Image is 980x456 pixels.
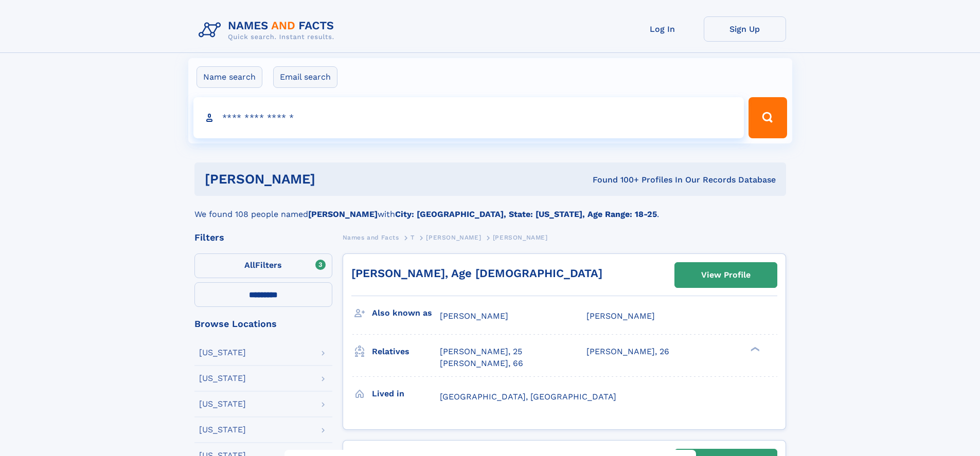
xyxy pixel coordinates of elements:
[194,16,343,44] img: Logo Names and Facts
[194,319,332,329] div: Browse Locations
[199,400,246,408] div: [US_STATE]
[586,311,655,321] span: [PERSON_NAME]
[426,231,481,244] a: [PERSON_NAME]
[199,426,246,434] div: [US_STATE]
[395,209,657,219] b: City: [GEOGRAPHIC_DATA], State: [US_STATE], Age Range: 18-25
[194,196,786,221] div: We found 108 people named with .
[454,174,776,186] div: Found 100+ Profiles In Our Records Database
[493,234,548,241] span: [PERSON_NAME]
[351,267,602,280] a: [PERSON_NAME], Age [DEMOGRAPHIC_DATA]
[440,311,508,321] span: [PERSON_NAME]
[411,234,415,241] span: T
[372,304,440,322] h3: Also known as
[194,233,332,242] div: Filters
[193,97,744,138] input: search input
[194,253,332,278] label: Filters
[704,16,786,42] a: Sign Up
[411,231,415,244] a: T
[701,263,751,287] div: View Profile
[748,346,760,353] div: ❯
[440,346,522,357] a: [PERSON_NAME], 25
[440,392,616,402] span: [GEOGRAPHIC_DATA], [GEOGRAPHIC_DATA]
[343,231,399,244] a: Names and Facts
[426,234,481,241] span: [PERSON_NAME]
[372,343,440,360] h3: Relatives
[675,263,777,287] a: View Profile
[440,358,523,369] a: [PERSON_NAME], 66
[372,385,440,403] h3: Lived in
[308,209,378,219] b: [PERSON_NAME]
[205,173,454,186] h1: [PERSON_NAME]
[244,260,255,270] span: All
[199,374,246,382] div: [US_STATE]
[197,66,262,88] label: Name search
[586,346,669,357] a: [PERSON_NAME], 26
[749,97,787,138] button: Search Button
[273,66,337,88] label: Email search
[621,16,704,42] a: Log In
[199,349,246,357] div: [US_STATE]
